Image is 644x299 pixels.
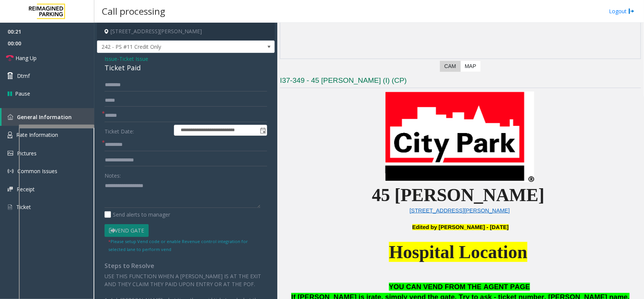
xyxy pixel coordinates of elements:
[105,169,121,180] label: Notes:
[105,211,170,218] label: Send alerts to manager
[8,114,13,120] img: 'icon'
[8,204,12,211] img: 'icon'
[412,224,509,230] b: Edited by [PERSON_NAME] - [DATE]
[17,72,30,80] span: Dtmf
[280,76,641,88] h3: I37-349 - 45 [PERSON_NAME] (I) (CP)
[119,55,148,63] span: Ticket Issue
[609,7,635,15] a: Logout
[410,208,510,214] a: [STREET_ADDRESS][PERSON_NAME]
[15,90,30,98] span: Pause
[8,187,13,192] img: 'icon'
[440,61,461,72] label: CAM
[629,7,635,15] img: logout
[15,54,37,62] span: Hang Up
[389,242,527,262] span: Hospital Location
[97,41,239,53] span: 242 - PS #11 Credit Only
[8,151,13,156] img: 'icon'
[105,63,267,73] div: Ticket Paid
[460,61,481,72] label: Map
[105,262,267,270] h4: Steps to Resolve
[103,125,172,136] label: Ticket Date:
[2,108,94,126] a: General Information
[8,168,14,174] img: 'icon'
[258,125,267,136] span: Toggle popup
[8,132,12,138] img: 'icon'
[389,283,530,291] span: YOU CAN VEND FROM THE AGENT PAGE
[97,23,275,40] h4: [STREET_ADDRESS][PERSON_NAME]
[108,239,248,252] small: Please setup Vend code or enable Revenue control integration for selected lane to perform vend
[105,55,117,63] span: Issue
[98,2,169,20] h3: Call processing
[105,224,149,237] button: Vend Gate
[17,113,72,121] span: General Information
[17,150,37,157] span: Pictures
[372,185,544,205] span: 45 [PERSON_NAME]
[16,203,31,211] span: Ticket
[17,167,57,175] span: Common Issues
[117,55,148,62] span: -
[17,186,35,193] span: Receipt
[16,131,58,138] span: Rate Information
